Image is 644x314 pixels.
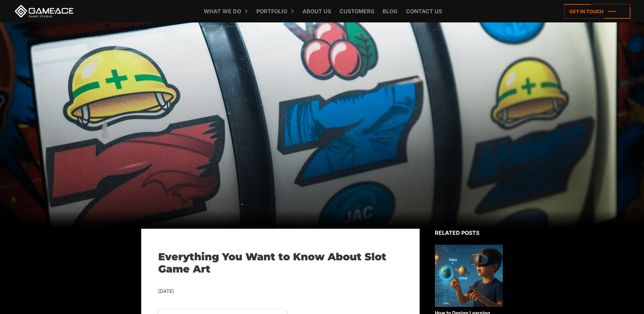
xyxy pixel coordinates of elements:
[564,4,630,19] a: Get in touch
[158,251,403,275] h1: Everything You Want to Know About Slot Game Art
[158,287,403,296] div: [DATE]
[435,245,503,307] img: Related
[435,229,503,237] div: Related posts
